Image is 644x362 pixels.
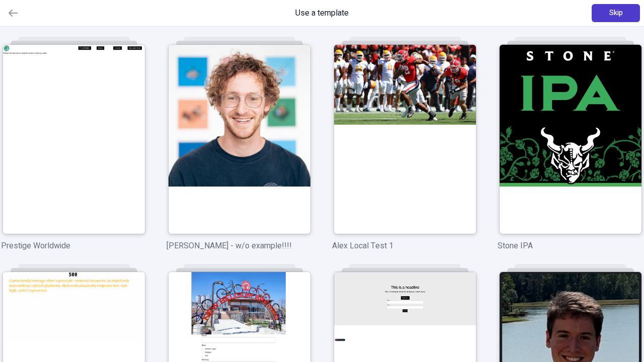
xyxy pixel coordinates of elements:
button: Skip [592,4,640,22]
p: Alex Local Test 1 [332,240,477,252]
p: [PERSON_NAME] - w/o example!!!! [167,240,312,252]
p: Stone IPA [498,240,643,252]
p: Prestige Worldwide [1,240,146,252]
span: Use a template [295,7,349,19]
span: Skip [609,8,623,19]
